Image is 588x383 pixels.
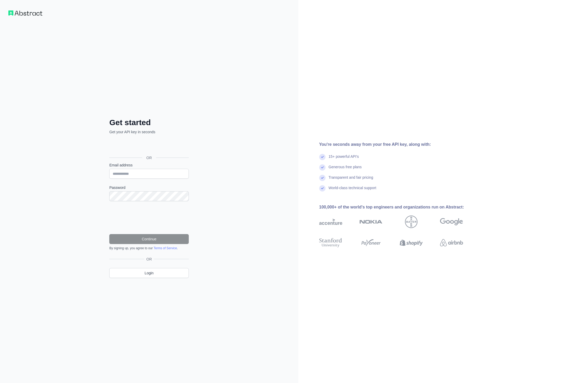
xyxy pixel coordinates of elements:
[109,163,189,168] label: Email address
[319,154,326,160] img: check mark
[109,140,188,152] div: Sign in with Google. Opens in new tab
[319,216,342,228] img: accenture
[109,207,189,228] iframe: reCAPTCHA
[109,129,189,135] p: Get your API key in seconds
[109,118,189,127] h2: Get started
[400,237,423,248] img: shopify
[153,246,177,250] a: Terms of Service
[359,237,383,248] img: payoneer
[329,185,376,196] div: World-class technical support
[142,155,156,160] span: OR
[319,164,326,171] img: check mark
[405,216,418,228] img: bayer
[329,154,359,164] div: 15+ powerful API's
[319,237,342,248] img: stanford university
[359,216,383,228] img: nokia
[144,257,154,262] span: OR
[440,216,463,228] img: google
[107,140,190,152] iframe: Sign in with Google Button
[109,246,189,250] div: By signing up, you agree to our .
[329,175,373,185] div: Transparent and fair pricing
[440,237,463,248] img: airbnb
[319,175,326,181] img: check mark
[319,204,480,210] div: 100,000+ of the world's top engineers and organizations run on Abstract:
[109,185,189,190] label: Password
[109,268,189,278] a: Login
[329,164,362,175] div: Generous free plans
[319,141,480,148] div: You're seconds away from your free API key, along with:
[8,10,42,16] img: Workflow
[109,234,189,244] button: Continue
[319,185,326,192] img: check mark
